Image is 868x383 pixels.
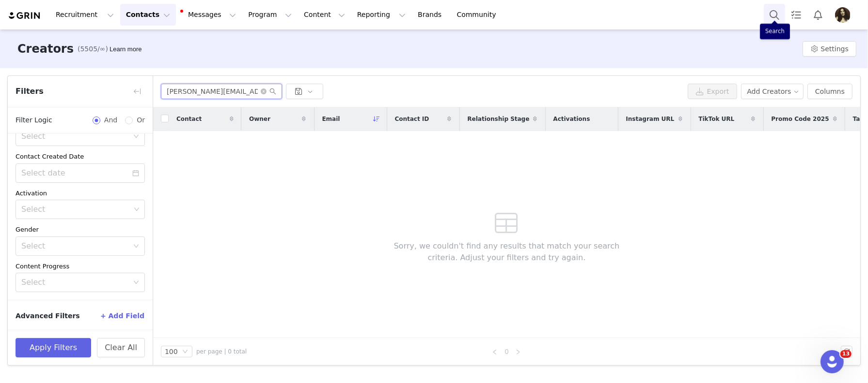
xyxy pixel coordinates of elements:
button: + Add Field [100,308,145,324]
div: Content Progress [16,262,145,271]
a: Community [451,4,506,26]
div: Activation [16,189,145,198]
button: Program [242,4,298,26]
i: icon: down [133,280,139,286]
button: Clear All [97,338,145,357]
i: icon: down [133,133,139,140]
h3: Creators [17,40,74,58]
span: Filters [16,86,44,97]
button: Recruitment [50,4,120,26]
a: 0 [501,346,512,357]
button: Search [764,4,785,26]
span: Or [133,115,145,125]
span: Filter Logic [16,115,52,125]
img: 15dec220-cd10-4af7-a7e1-c5451853b0a6.jpg [835,7,851,23]
i: icon: calendar [132,170,139,177]
i: icon: down [182,349,188,355]
button: Notifications [807,4,829,26]
span: 13 [840,350,852,358]
span: Contact ID [395,115,429,123]
span: Owner [249,115,270,123]
i: icon: down [133,243,139,250]
div: Select [21,132,128,141]
span: Instagram URL [626,115,675,123]
span: And [100,115,121,125]
button: Profile [829,7,860,23]
span: TikTok URL [699,115,735,123]
i: icon: search [269,88,276,95]
li: Previous Page [489,346,501,357]
div: Tooltip anchor [108,44,143,54]
div: Gender [16,225,145,235]
a: Tasks [786,4,807,26]
div: Select [21,241,128,251]
button: Export [688,84,737,99]
span: Activations [553,115,590,123]
div: Select [21,205,130,214]
i: icon: close-circle [261,88,267,94]
button: Add Creators [741,84,804,99]
img: grin logo [8,11,42,20]
button: Apply Filters [16,338,91,357]
span: Email [322,115,340,123]
button: Messages [176,4,242,26]
input: Search... [161,84,282,99]
li: 0 [501,346,512,357]
button: Columns [807,84,852,99]
button: Reporting [351,4,411,26]
button: Content [298,4,351,26]
input: Select date [16,163,145,183]
a: Brands [412,4,450,26]
span: Sorry, we couldn't find any results that match your search criteria. Adjust your filters and try ... [379,240,634,264]
i: icon: down [134,206,140,213]
span: Contact [176,115,202,123]
span: per page | 0 total [196,347,247,356]
span: Relationship Stage [468,115,530,123]
span: Tags [853,115,868,123]
span: (5505/∞) [78,44,108,54]
iframe: Intercom live chat [821,350,844,373]
i: icon: right [515,349,521,355]
button: Settings [803,41,856,57]
span: Advanced Filters [16,311,80,321]
div: Select [21,278,128,287]
button: Contacts [120,4,176,26]
div: Contact Created Date [16,152,145,162]
i: icon: left [492,349,498,355]
div: 100 [165,346,178,357]
li: Next Page [512,346,524,357]
span: Promo Code 2025 [772,115,829,123]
